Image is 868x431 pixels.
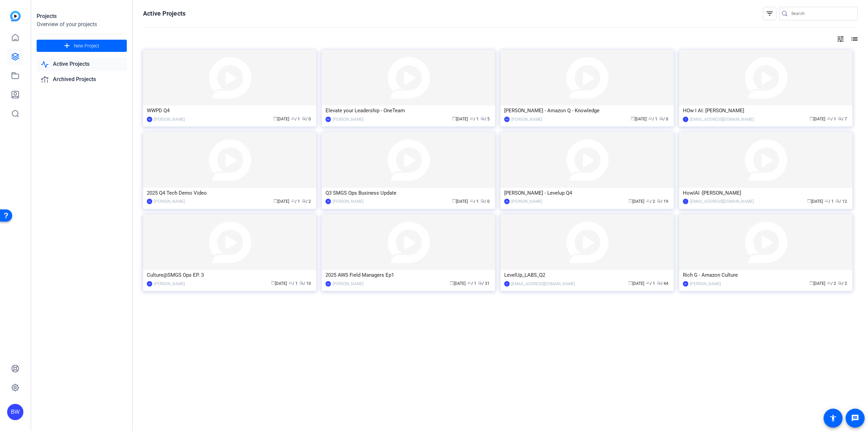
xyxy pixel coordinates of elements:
[657,281,668,286] span: / 44
[683,270,849,280] div: Rich G - Amazon Culture
[452,199,456,203] span: calendar_today
[271,281,287,286] span: [DATE]
[325,117,331,122] div: BW
[63,42,71,50] mat-icon: add
[807,199,811,203] span: calendar_today
[825,199,829,203] span: group
[646,199,655,204] span: / 2
[683,281,688,287] div: KD
[291,117,300,121] span: / 1
[299,281,311,286] span: / 10
[628,281,644,286] span: [DATE]
[273,116,277,120] span: calendar_today
[147,270,313,280] div: Culture@SMGS Ops EP. 3
[791,9,852,18] input: Search
[302,199,306,203] span: radio
[648,116,652,120] span: group
[504,117,510,122] div: RM
[827,116,831,120] span: group
[480,199,490,204] span: / 0
[631,117,647,121] span: [DATE]
[273,199,277,203] span: calendar_today
[154,280,185,287] div: [PERSON_NAME]
[504,105,670,116] div: [PERSON_NAME] - Amazon Q - Knowledge
[646,281,655,286] span: / 1
[648,117,657,121] span: / 1
[504,199,510,204] div: EB
[827,117,836,121] span: / 1
[291,116,295,120] span: group
[504,188,670,198] div: [PERSON_NAME] - Levelup Q4
[766,9,774,18] mat-icon: filter_list
[302,116,306,120] span: radio
[325,270,491,280] div: 2025 AWS Field Managers Ep1
[147,199,152,204] div: SJ
[273,117,289,121] span: [DATE]
[683,105,849,116] div: HOw I AI: [PERSON_NAME]
[480,116,485,120] span: radio
[511,116,542,123] div: [PERSON_NAME]
[271,281,275,285] span: calendar_today
[470,199,474,203] span: group
[851,414,859,422] mat-icon: message
[299,281,303,285] span: radio
[480,117,490,121] span: / 5
[325,281,331,287] div: KD
[683,117,688,122] div: T
[37,12,127,20] div: Projects
[273,199,289,204] span: [DATE]
[10,11,21,21] img: blue-gradient.svg
[325,199,331,204] div: TB
[7,404,23,420] div: BW
[838,117,847,121] span: / 7
[838,281,847,286] span: / 2
[154,116,185,123] div: [PERSON_NAME]
[333,198,363,205] div: [PERSON_NAME]
[470,199,479,204] span: / 1
[838,281,842,285] span: radio
[37,73,127,86] a: Archived Projects
[628,199,644,204] span: [DATE]
[325,105,491,116] div: Elevate your Leadership - OneTeam
[836,35,845,43] mat-icon: tune
[452,117,468,121] span: [DATE]
[147,117,152,122] div: AB
[511,280,575,287] div: [EMAIL_ADDRESS][DOMAIN_NAME]
[825,199,834,204] span: / 1
[628,281,632,285] span: calendar_today
[504,270,670,280] div: LevelUp_LABS_Q2
[147,105,313,116] div: WWPD Q4
[690,280,721,287] div: [PERSON_NAME]
[631,116,635,120] span: calendar_today
[809,116,813,120] span: calendar_today
[37,20,127,28] div: Overview of your projects
[659,116,663,120] span: radio
[657,199,668,204] span: / 19
[835,199,847,204] span: / 12
[657,199,661,203] span: radio
[683,199,688,204] div: T
[827,281,836,286] span: / 2
[690,198,754,205] div: [EMAIL_ADDRESS][DOMAIN_NAME]
[659,117,668,121] span: / 0
[838,116,842,120] span: radio
[291,199,300,204] span: / 1
[302,117,311,121] span: / 0
[628,199,632,203] span: calendar_today
[452,116,456,120] span: calendar_today
[809,281,825,286] span: [DATE]
[835,199,840,203] span: radio
[809,117,825,121] span: [DATE]
[467,281,471,285] span: group
[147,188,313,198] div: 2025 Q4 Tech Demo Video
[289,281,293,285] span: group
[470,116,474,120] span: group
[289,281,298,286] span: / 1
[74,42,99,50] span: New Project
[827,281,831,285] span: group
[37,57,127,71] a: Active Projects
[646,199,650,203] span: group
[333,280,363,287] div: [PERSON_NAME]
[690,116,754,123] div: [EMAIL_ADDRESS][DOMAIN_NAME]
[325,188,491,198] div: Q3 SMGS Ops Business Update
